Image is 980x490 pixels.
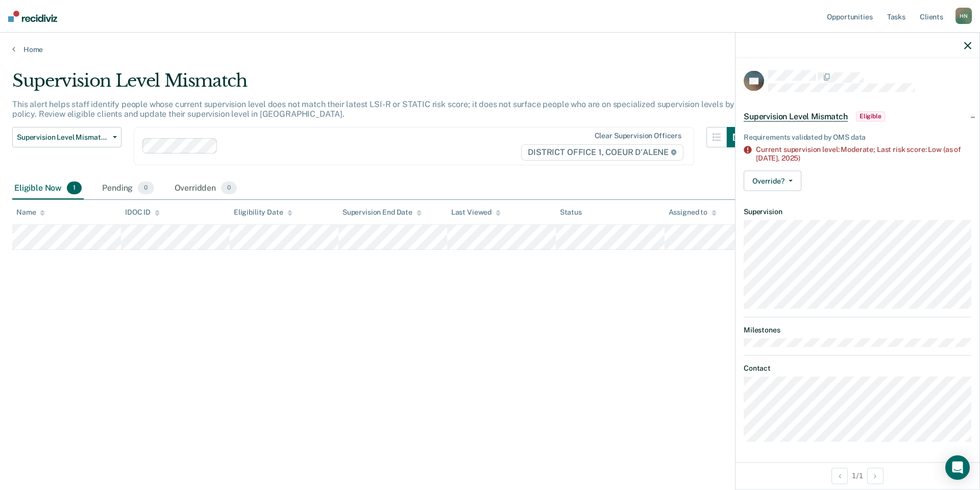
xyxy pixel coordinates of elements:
span: 1 [67,182,82,195]
div: Open Intercom Messenger [945,455,970,480]
dt: Supervision [744,208,971,216]
p: This alert helps staff identify people whose current supervision level does not match their lates... [12,99,734,119]
span: 2025) [781,154,800,162]
span: 0 [138,182,154,195]
div: Overridden [173,177,239,200]
div: Assigned to [669,208,717,217]
button: Override? [744,171,801,191]
dt: Milestones [744,326,971,334]
div: Eligible Now [12,177,84,200]
button: Next Opportunity [867,468,884,484]
div: 1 / 1 [736,462,979,489]
a: Home [12,45,968,54]
div: Eligibility Date [234,208,292,217]
span: DISTRICT OFFICE 1, COEUR D'ALENE [521,144,683,161]
span: Supervision Level Mismatch [744,111,848,121]
div: Current supervision level: Moderate; Last risk score: Low (as of [DATE], [756,145,971,163]
img: Recidiviz [8,11,57,22]
div: Requirements validated by OMS data [744,133,971,141]
dt: Contact [744,364,971,372]
div: Name [16,208,45,217]
div: Status [560,208,582,217]
div: Supervision End Date [342,208,422,217]
button: Previous Opportunity [831,468,848,484]
div: Clear supervision officers [595,132,681,140]
div: H N [955,8,972,24]
div: Pending [100,177,156,200]
span: Eligible [856,111,885,121]
div: Supervision Level MismatchEligible [736,100,979,133]
div: Last Viewed [451,208,501,217]
span: 0 [221,182,237,195]
span: Supervision Level Mismatch [17,133,109,142]
div: IDOC ID [125,208,160,217]
div: Supervision Level Mismatch [12,70,747,99]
